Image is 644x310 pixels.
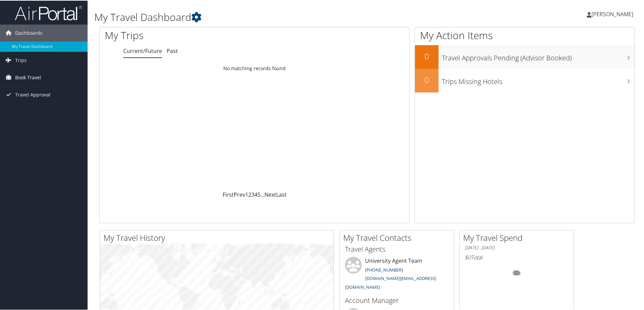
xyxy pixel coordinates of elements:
[223,190,234,198] a: First
[251,190,254,198] a: 3
[465,253,569,260] h6: Total
[264,190,276,198] a: Next
[365,266,403,272] a: [PHONE_NUMBER]
[234,190,245,198] a: Prev
[15,4,82,20] img: airportal-logo.png
[343,231,454,243] h2: My Travel Contacts
[345,275,436,289] a: [DOMAIN_NAME][EMAIL_ADDRESS][DOMAIN_NAME]
[167,47,178,54] a: Past
[415,50,439,61] h2: 0
[514,271,519,275] tspan: 0%
[465,253,471,260] span: $0
[591,10,633,17] span: [PERSON_NAME]
[100,62,409,74] td: No matching records found
[415,68,635,92] a: 0Trips Missing Hotels
[15,24,42,41] span: Dashboards
[260,190,264,198] span: …
[94,9,458,24] h1: My Travel Dashboard
[415,45,635,68] a: 0Travel Approvals Pending (Advisor Booked)
[245,190,248,198] a: 1
[345,244,449,253] h3: Travel Agents
[15,51,27,68] span: Trips
[442,49,635,62] h3: Travel Approvals Pending (Advisor Booked)
[15,86,51,103] span: Travel Approval
[342,256,452,292] li: University Agent Team
[415,28,635,42] h1: My Action Items
[257,190,260,198] a: 5
[254,190,257,198] a: 4
[248,190,251,198] a: 2
[442,73,635,86] h3: Trips Missing Hotels
[15,68,41,85] span: Book Travel
[123,47,162,54] a: Current/Future
[463,231,574,243] h2: My Travel Spend
[587,3,640,24] a: [PERSON_NAME]
[276,190,287,198] a: Last
[415,74,439,85] h2: 0
[103,231,333,243] h2: My Travel History
[105,28,275,42] h1: My Trips
[345,295,449,305] h3: Account Manager
[465,244,569,250] h6: [DATE] - [DATE]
